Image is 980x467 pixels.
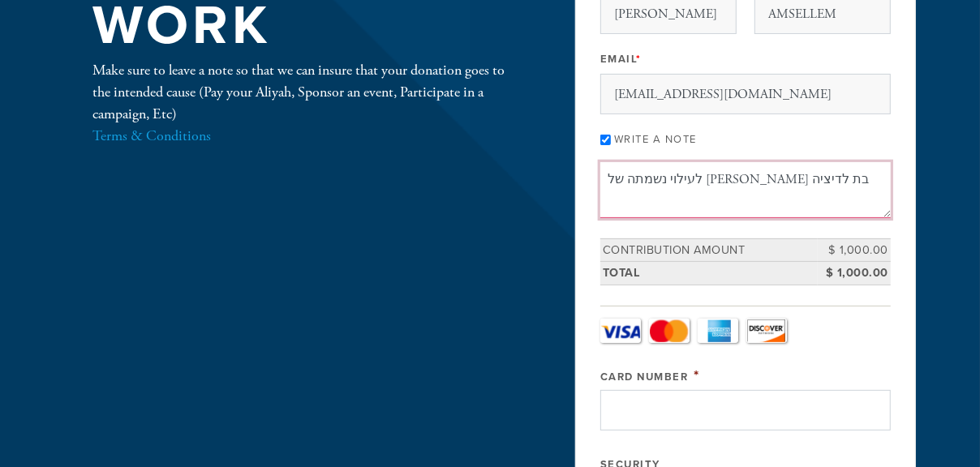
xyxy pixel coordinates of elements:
td: Total [600,262,818,285]
div: Make sure to leave a note so that we can insure that your donation goes to the intended cause (Pa... [92,59,522,147]
a: MasterCard [649,319,690,343]
span: This field is required. [694,366,700,384]
a: Visa [600,319,641,343]
a: Discover [746,319,787,343]
td: $ 1,000.00 [818,238,891,262]
a: Amex [698,319,738,343]
span: This field is required. [637,53,643,66]
a: Terms & Conditions [92,126,211,145]
label: Write a note [614,133,697,146]
td: Contribution Amount [600,238,818,262]
td: $ 1,000.00 [818,262,891,285]
label: Card Number [600,371,689,383]
label: Email [600,52,642,66]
